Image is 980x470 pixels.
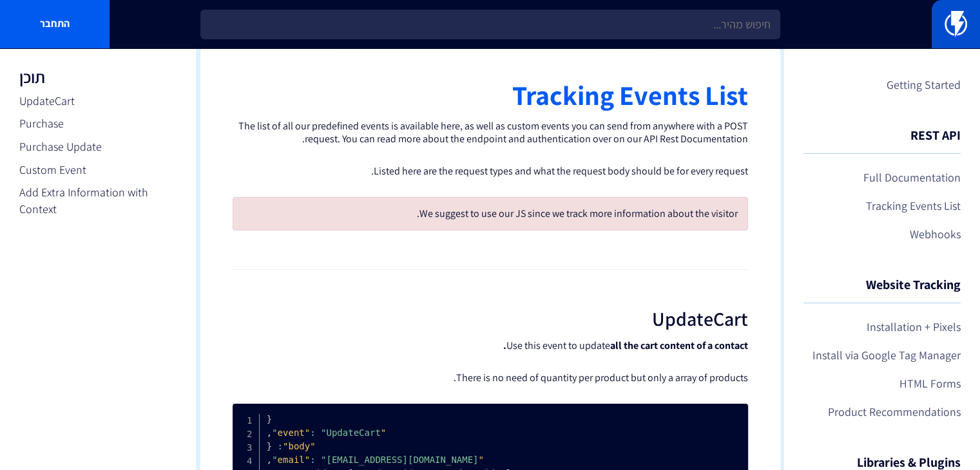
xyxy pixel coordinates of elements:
span: "event" [278,428,387,438]
span: "body" [283,441,316,451]
span: : [310,455,315,465]
a: Purchase [19,115,177,132]
span: { [267,441,272,451]
input: חיפוש מהיר... [200,10,780,39]
h1: Tracking Events List [233,80,748,110]
p: Use this event to update [233,339,748,352]
span: : [278,441,283,451]
a: Tracking Events List [803,195,961,217]
p: Listed here are the request types and what the request body should be for every request. [233,165,748,178]
a: UpdateCart [19,93,177,109]
p: There is no need of quantity per product but only a array of products. [233,371,748,384]
a: Purchase Update [19,138,177,155]
span: { [267,414,272,424]
a: HTML Forms [803,373,961,395]
a: Add Extra Information with Context [19,184,177,217]
span: : [310,428,315,438]
a: Custom Event [19,162,177,178]
span: "UpdateCart" [272,428,381,438]
h4: Website Tracking [803,277,961,303]
span: "[EMAIL_ADDRESS][DOMAIN_NAME]" [272,455,478,465]
span: "email" [278,455,484,465]
a: Webhooks [803,223,961,245]
p: We suggest to use our JS since we track more information about the visitor. [243,207,738,220]
h4: REST API [803,128,961,154]
p: The list of all our predefined events is available here, as well as custom events you can send fr... [233,120,748,146]
h3: תוכן [19,68,177,86]
a: Product Recommendations [803,401,961,423]
span: , [267,455,272,465]
h2: UpdateCart [233,308,748,330]
a: Getting Started [803,74,961,96]
strong: all the cart content of a contact. [503,339,748,352]
span: , [267,428,272,438]
a: Installation + Pixels [803,316,961,338]
a: Install via Google Tag Manager [803,344,961,366]
a: Full Documentation [803,167,961,189]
